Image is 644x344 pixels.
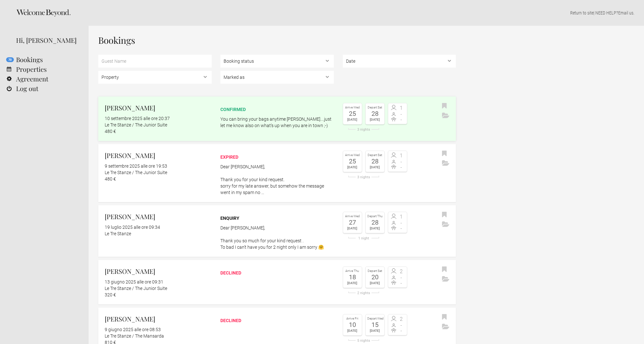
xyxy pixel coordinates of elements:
[220,163,334,196] p: Dear [PERSON_NAME], Thank you for your kind request. sorry for my late answer, but somehow the me...
[367,268,383,274] div: Depart Sat
[440,210,448,220] button: Bookmark
[440,159,451,168] button: Archive
[343,339,385,342] div: 5 nights
[345,153,360,158] div: Arrive Wed
[367,328,383,334] div: [DATE]
[105,122,212,128] div: Le Tre Stanze / The Junior Suite
[105,151,212,160] h2: [PERSON_NAME]
[105,212,212,221] h2: [PERSON_NAME]
[98,35,456,45] h1: Bookings
[98,260,456,304] a: [PERSON_NAME] 13 giugno 2025 alle ore 09:31 Le Tre Stanze / The Junior Suite 320 € declined Arriv...
[440,220,451,229] button: Archive
[345,226,360,231] div: [DATE]
[220,71,334,84] select: , , ,
[343,291,385,295] div: 2 nights
[345,110,360,117] div: 25
[105,314,212,324] h2: [PERSON_NAME]
[398,112,405,117] span: -
[105,333,212,339] div: Le Tre Stanze / The Mansarda
[440,265,448,274] button: Bookmark
[440,312,448,322] button: Bookmark
[105,103,212,113] h2: [PERSON_NAME]
[398,165,405,170] span: -
[343,128,385,131] div: 3 nights
[105,129,116,134] flynt-currency: 480 €
[345,164,360,170] div: [DATE]
[345,280,360,286] div: [DATE]
[398,159,405,164] span: -
[367,316,383,321] div: Depart Wed
[220,55,334,68] select: , ,
[618,10,633,15] a: Email us
[345,158,360,164] div: 25
[367,280,383,286] div: [DATE]
[220,215,334,221] div: Enquiry
[105,163,167,169] flynt-date-display: 9 settembre 2025 alle ore 19:53
[345,274,360,280] div: 18
[440,111,451,121] button: Archive
[367,219,383,226] div: 28
[367,110,383,117] div: 28
[105,225,160,230] flynt-date-display: 19 luglio 2025 alle ore 09:34
[98,97,456,141] a: [PERSON_NAME] 10 settembre 2025 alle ore 20:37 Le Tre Stanze / The Junior Suite 480 € confirmed Y...
[105,116,170,121] flynt-date-display: 10 settembre 2025 alle ore 20:37
[345,105,360,110] div: Arrive Wed
[367,105,383,110] div: Depart Sat
[398,323,405,328] span: -
[105,327,161,332] flynt-date-display: 9 giugno 2025 alle ore 08:53
[345,316,360,321] div: Arrive Fri
[367,117,383,123] div: [DATE]
[440,322,451,332] button: Archive
[343,237,385,240] div: 1 night
[440,101,448,111] button: Bookmark
[345,117,360,123] div: [DATE]
[440,274,451,284] button: Archive
[398,317,405,322] span: 2
[570,10,593,15] a: Return to site
[367,321,383,328] div: 15
[398,328,405,333] span: -
[98,205,456,257] a: [PERSON_NAME] 19 luglio 2025 alle ore 09:34 Le Tre Stanze Enquiry Dear [PERSON_NAME], Thank you s...
[6,57,14,62] flynt-notification-badge: 70
[105,285,212,292] div: Le Tre Stanze / The Junior Suite
[367,158,383,164] div: 28
[367,153,383,158] div: Depart Sat
[398,153,405,158] span: 1
[343,55,456,68] select: ,
[398,214,405,219] span: 1
[345,328,360,334] div: [DATE]
[398,275,405,280] span: -
[98,55,212,68] input: Guest Name
[105,176,116,181] flynt-currency: 480 €
[367,274,383,280] div: 20
[367,226,383,231] div: [DATE]
[367,164,383,170] div: [DATE]
[345,214,360,219] div: Arrive Wed
[398,281,405,286] span: -
[440,149,448,159] button: Bookmark
[220,116,334,129] p: You can bring your bags anytime [PERSON_NAME]....just let me know also on what's up when you are ...
[98,10,634,16] p: | NEED HELP? .
[105,266,212,276] h2: [PERSON_NAME]
[398,106,405,111] span: 1
[16,35,79,45] div: Hi, [PERSON_NAME]
[98,144,456,202] a: [PERSON_NAME] 9 settembre 2025 alle ore 19:53 Le Tre Stanze / The Junior Suite 480 € expired Dear...
[220,225,334,250] p: Dear [PERSON_NAME], Thank you so much for your kind request . To bad I can’t have you for 2 night...
[220,154,334,160] div: expired
[220,270,334,276] div: declined
[345,321,360,328] div: 10
[398,226,405,231] span: -
[105,279,163,284] flynt-date-display: 13 giugno 2025 alle ore 09:31
[220,106,334,113] div: confirmed
[343,175,385,179] div: 3 nights
[105,230,212,237] div: Le Tre Stanze
[398,269,405,274] span: 2
[367,214,383,219] div: Depart Thu
[105,292,116,297] flynt-currency: 320 €
[220,317,334,324] div: declined
[398,220,405,226] span: -
[105,169,212,176] div: Le Tre Stanze / The Junior Suite
[398,117,405,122] span: -
[345,268,360,274] div: Arrive Thu
[345,219,360,226] div: 27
